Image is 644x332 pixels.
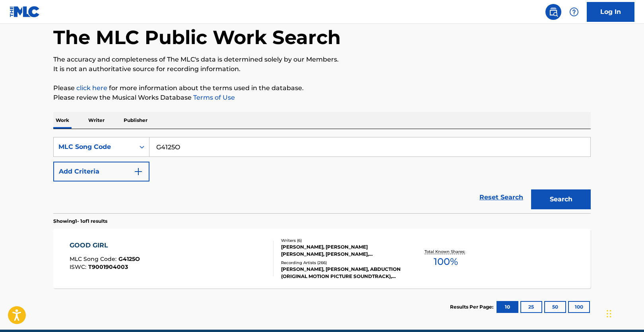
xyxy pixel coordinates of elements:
button: 50 [544,301,566,313]
h1: The MLC Public Work Search [53,25,341,49]
p: Total Known Shares: [425,249,467,255]
span: 100 % [434,255,458,269]
button: 25 [520,301,542,313]
div: Writers ( 6 ) [281,237,401,243]
p: Writer [86,112,107,129]
p: It is not an authoritative source for recording information. [53,64,591,74]
p: Work [53,112,72,129]
p: The accuracy and completeness of The MLC's data is determined solely by our Members. [53,55,591,64]
img: search [549,7,558,17]
img: 9d2ae6d4665cec9f34b9.svg [134,167,143,176]
p: Publisher [121,112,150,129]
span: G4125O [118,255,140,263]
button: Search [531,189,591,209]
p: Please review the Musical Works Database [53,93,591,102]
img: MLC Logo [10,6,40,17]
div: Help [566,4,582,20]
span: ISWC : [70,263,88,270]
a: Log In [587,2,634,22]
div: [PERSON_NAME], [PERSON_NAME] [PERSON_NAME], [PERSON_NAME], [PERSON_NAME], [PERSON_NAME], [PERSON_... [281,243,401,258]
form: Search Form [53,137,591,213]
a: click here [76,84,107,92]
div: Drag [607,302,611,326]
button: Add Criteria [53,162,149,181]
button: 100 [568,301,590,313]
a: GOOD GIRLMLC Song Code:G4125OISWC:T9001904003Writers (6)[PERSON_NAME], [PERSON_NAME] [PERSON_NAME... [53,229,591,288]
iframe: Chat Widget [604,294,644,332]
img: help [569,7,579,17]
div: MLC Song Code [58,142,130,152]
p: Showing 1 - 1 of 1 results [53,218,107,225]
div: GOOD GIRL [70,241,140,250]
a: Public Search [545,4,561,20]
p: Results Per Page: [450,303,495,311]
span: T9001904003 [88,263,128,270]
a: Reset Search [475,189,527,206]
a: Terms of Use [192,94,235,101]
div: Recording Artists ( 266 ) [281,260,401,266]
span: MLC Song Code : [70,255,118,263]
div: [PERSON_NAME], [PERSON_NAME], ABDUCTION (ORIGINAL MOTION PICTURE SOUNDTRACK), TOTAL FITNESS MUSIC... [281,266,401,280]
button: 10 [497,301,518,313]
p: Please for more information about the terms used in the database. [53,83,591,93]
